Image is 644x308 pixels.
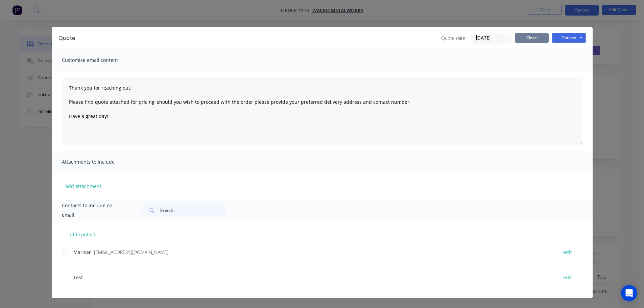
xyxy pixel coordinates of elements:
button: edit [559,273,576,282]
div: Open Intercom Messenger [621,285,637,301]
button: add attachment [62,181,105,191]
button: Options [552,33,586,43]
span: - [EMAIL_ADDRESS][DOMAIN_NAME] [91,249,168,255]
span: Quote date [441,34,466,42]
span: Attachments to include [62,157,136,167]
textarea: Thank you for reaching out. Please find quote attached for pricing, should you wish to proceed wi... [62,77,582,145]
span: Maricar [73,249,91,255]
span: Customise email content [62,55,136,65]
input: Search... [160,204,227,217]
span: Contacts to include on email [62,201,126,220]
button: edit [559,247,576,257]
button: add contact [62,229,102,239]
button: Close [515,33,549,43]
div: Quote [58,34,75,42]
span: Test [73,274,83,281]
